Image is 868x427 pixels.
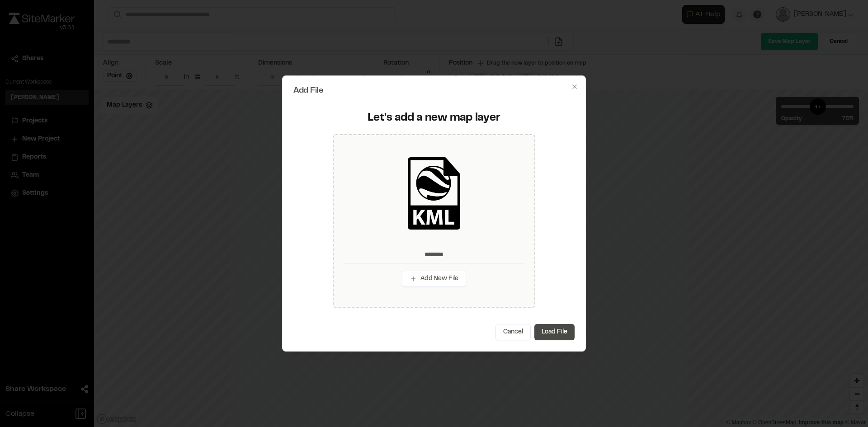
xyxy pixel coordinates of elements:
[534,324,575,340] button: Load File
[402,271,466,287] button: Add New File
[333,134,535,308] div: Add New File
[398,157,470,230] img: kml_black_icon.png
[293,87,575,95] h2: Add File
[299,111,569,126] div: Let's add a new map layer
[495,324,531,340] button: Cancel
